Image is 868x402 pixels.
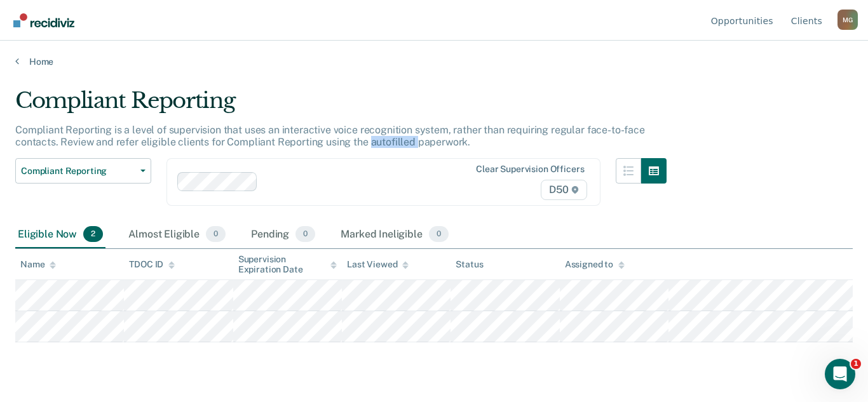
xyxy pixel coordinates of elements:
div: TDOC ID [129,259,175,270]
span: 0 [206,226,226,243]
button: Profile dropdown button [837,10,858,30]
div: Assigned to [565,259,625,270]
span: Compliant Reporting [21,166,135,177]
div: Status [456,259,483,270]
div: Marked Ineligible0 [338,221,451,249]
img: Recidiviz [13,13,74,27]
p: Compliant Reporting is a level of supervision that uses an interactive voice recognition system, ... [15,124,645,148]
iframe: Intercom live chat [825,359,855,389]
span: D50 [541,180,587,200]
span: 0 [429,226,449,243]
a: Home [15,56,853,67]
button: Compliant Reporting [15,158,151,184]
div: M G [837,10,858,30]
div: Pending0 [248,221,318,249]
span: 0 [295,226,315,243]
div: Name [20,259,56,270]
div: Supervision Expiration Date [238,254,337,276]
div: Clear supervision officers [476,164,584,175]
div: Almost Eligible0 [126,221,228,249]
div: Last Viewed [347,259,409,270]
div: Eligible Now2 [15,221,105,249]
span: 2 [83,226,103,243]
span: 1 [851,359,861,369]
div: Compliant Reporting [15,88,667,124]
